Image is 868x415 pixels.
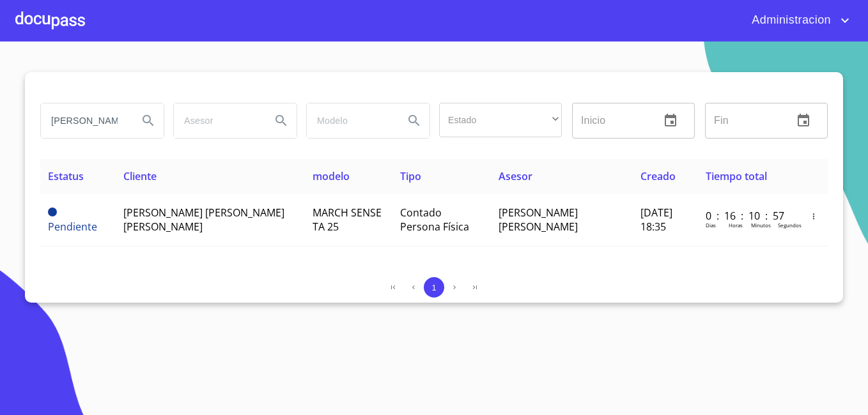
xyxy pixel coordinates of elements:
[778,222,802,229] p: Segundos
[307,103,394,138] input: search
[399,105,430,136] button: Search
[123,169,157,183] span: Cliente
[431,283,436,292] span: 1
[41,103,128,138] input: search
[640,169,676,183] span: Creado
[400,169,421,183] span: Tipo
[640,206,672,234] span: [DATE] 18:35
[742,10,853,31] button: account of current user
[424,277,444,298] button: 1
[729,222,743,229] p: Horas
[266,105,297,136] button: Search
[133,105,164,136] button: Search
[313,206,382,234] span: MARCH SENSE TA 25
[174,103,261,138] input: search
[48,207,57,216] span: Pendiente
[706,209,792,223] p: 0 : 16 : 10 : 57
[499,206,578,234] span: [PERSON_NAME] [PERSON_NAME]
[48,169,84,183] span: Estatus
[400,206,469,234] span: Contado Persona Física
[123,206,284,234] span: [PERSON_NAME] [PERSON_NAME] [PERSON_NAME]
[48,220,97,234] span: Pendiente
[313,169,350,183] span: modelo
[742,10,837,31] span: Administracion
[706,169,767,183] span: Tiempo total
[751,222,771,229] p: Minutos
[439,103,562,137] div: ​
[499,169,532,183] span: Asesor
[706,222,716,229] p: Dias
